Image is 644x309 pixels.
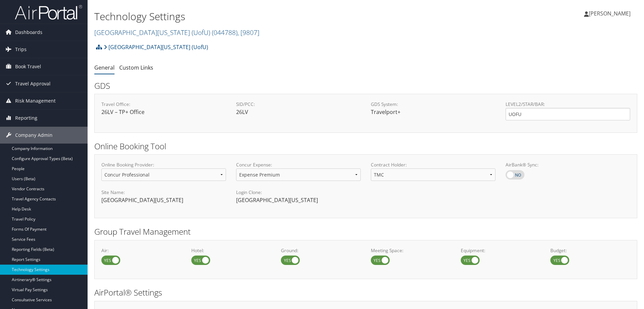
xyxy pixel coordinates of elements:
label: Online Booking Provider: [101,161,226,168]
label: Login Clone: [236,189,361,196]
span: ( 044788 ) [212,28,237,37]
label: Budget: [550,247,630,254]
a: [GEOGRAPHIC_DATA][US_STATE] (UofU) [104,40,208,54]
p: 26LV – TP+ Office [101,108,226,117]
span: [PERSON_NAME] [589,10,631,17]
span: Book Travel [15,58,41,75]
p: [GEOGRAPHIC_DATA][US_STATE] [101,196,226,205]
span: Trips [15,41,27,58]
label: Meeting Space: [371,247,451,254]
span: Dashboards [15,24,42,41]
label: Concur Expense: [236,161,361,168]
label: GDS System: [371,101,495,108]
a: [GEOGRAPHIC_DATA][US_STATE] (UofU) [94,28,259,37]
span: Company Admin [15,127,53,144]
span: Travel Approval [15,75,51,92]
label: SID/PCC: [236,101,361,108]
h2: AirPortal® Settings [94,287,637,298]
h2: Online Booking Tool [94,141,637,152]
label: AirBank® Sync [506,170,524,180]
p: 26LV [236,108,361,117]
h2: Group Travel Management [94,226,637,237]
a: Custom Links [119,64,153,71]
label: Air: [101,247,181,254]
p: Travelport+ [371,108,495,117]
span: Reporting [15,110,37,126]
label: Equipment: [461,247,541,254]
span: Risk Management [15,92,56,109]
h2: GDS [94,80,632,91]
label: Hotel: [191,247,271,254]
label: Site Name: [101,189,226,196]
label: LEVEL2/STAR/BAR: [506,101,630,108]
label: AirBank® Sync: [506,161,630,168]
label: Ground: [281,247,361,254]
label: Contract Holder: [371,161,495,168]
h1: Technology Settings [94,9,456,24]
a: [PERSON_NAME] [584,3,637,24]
img: airportal-logo.png [15,4,82,20]
label: Travel Office: [101,101,226,108]
p: [GEOGRAPHIC_DATA][US_STATE] [236,196,361,205]
span: , [ 9807 ] [237,28,259,37]
a: General [94,64,115,71]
